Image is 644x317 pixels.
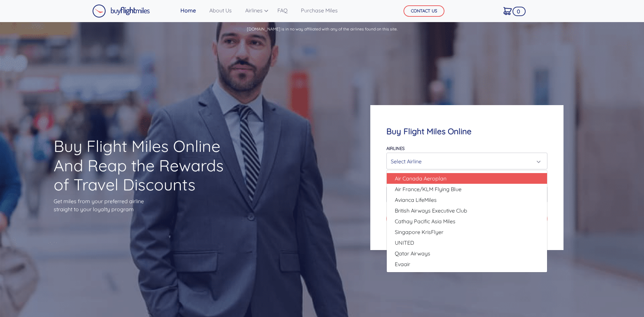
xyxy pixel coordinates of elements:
span: British Airways Executive Club [395,207,467,215]
a: Airlines [243,4,267,17]
a: Purchase Miles [298,4,340,17]
div: Select Airline [391,155,539,168]
a: Home [178,4,199,17]
button: CONTACT US [404,5,444,17]
span: Singapore KrisFlyer [395,228,443,236]
button: Select Airline [386,153,547,169]
span: Qatar Airways [395,249,430,257]
a: About Us [207,4,234,17]
span: Air France/KLM Flying Blue [395,185,462,193]
span: 0 [513,7,526,16]
label: Airlines [386,146,405,151]
a: 0 [501,4,515,18]
span: Air Canada Aeroplan [395,174,446,182]
span: Evaair [395,260,410,268]
a: Buy Flight Miles Logo [92,3,150,19]
img: Buy Flight Miles Logo [92,4,150,18]
span: Avianca LifeMiles [395,196,437,204]
img: Cart [503,7,512,15]
p: Get miles from your preferred airline straight to your loyalty program [54,197,236,213]
h1: Buy Flight Miles Online And Reap the Rewards of Travel Discounts [54,137,236,194]
h4: Buy Flight Miles Online [386,127,547,136]
a: FAQ [275,4,290,17]
span: UNITED [395,239,414,247]
span: Cathay Pacific Asia Miles [395,217,455,225]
